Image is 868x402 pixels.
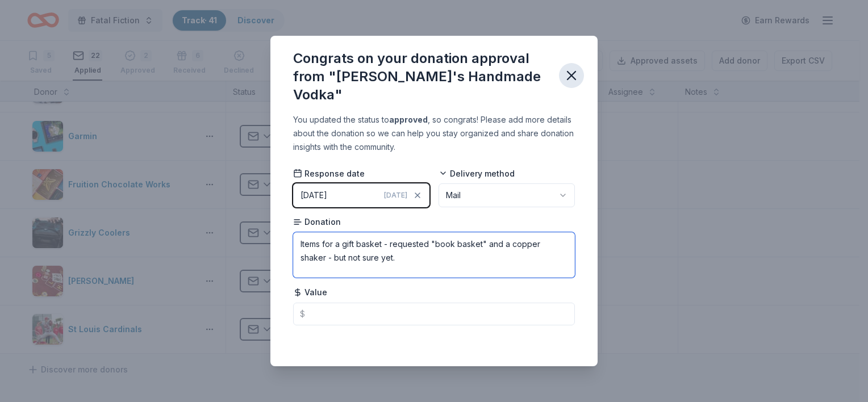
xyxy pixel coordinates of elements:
[293,113,575,154] div: You updated the status to , so congrats! Please add more details about the donation so we can hel...
[384,191,407,200] span: [DATE]
[293,168,365,179] span: Response date
[389,115,428,124] b: approved
[301,189,327,202] div: [DATE]
[293,49,550,104] div: Congrats on your donation approval from "[PERSON_NAME]'s Handmade Vodka"
[293,287,327,298] span: Value
[293,232,575,278] textarea: Items for a gift basket - requested "book basket" and a copper shaker - but not sure yet.
[293,183,429,207] button: [DATE][DATE]
[293,216,341,228] span: Donation
[439,168,515,179] span: Delivery method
